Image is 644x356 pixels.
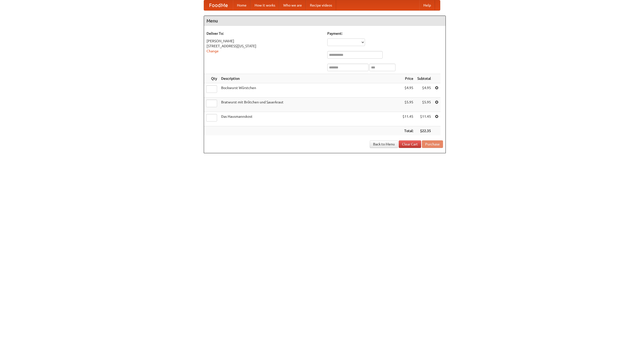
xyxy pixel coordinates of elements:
[204,74,219,83] th: Qty
[415,83,433,98] td: $4.95
[219,74,400,83] th: Description
[400,112,415,126] td: $11.45
[219,83,400,98] td: Bockwurst Würstchen
[306,0,336,10] a: Recipe videos
[207,38,322,44] div: [PERSON_NAME]
[422,140,443,148] button: Purchase
[207,44,322,49] div: [STREET_ADDRESS][US_STATE]
[419,0,435,10] a: Help
[399,140,421,148] a: Clear Cart
[219,98,400,112] td: Bratwurst mit Brötchen und Sauerkraut
[207,31,322,36] h5: Deliver To:
[400,126,415,136] th: Total:
[415,74,433,83] th: Subtotal
[233,0,251,10] a: Home
[415,112,433,126] td: $11.45
[279,0,306,10] a: Who we are
[400,83,415,98] td: $4.95
[415,126,433,136] th: $22.35
[327,31,443,36] h5: Payment:
[415,98,433,112] td: $5.95
[204,16,446,26] h4: Menu
[204,0,233,10] a: FoodMe
[251,0,279,10] a: How it works
[219,112,400,126] td: Das Hausmannskost
[400,98,415,112] td: $5.95
[400,74,415,83] th: Price
[207,49,219,53] a: Change
[370,140,398,148] a: Back to Menu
